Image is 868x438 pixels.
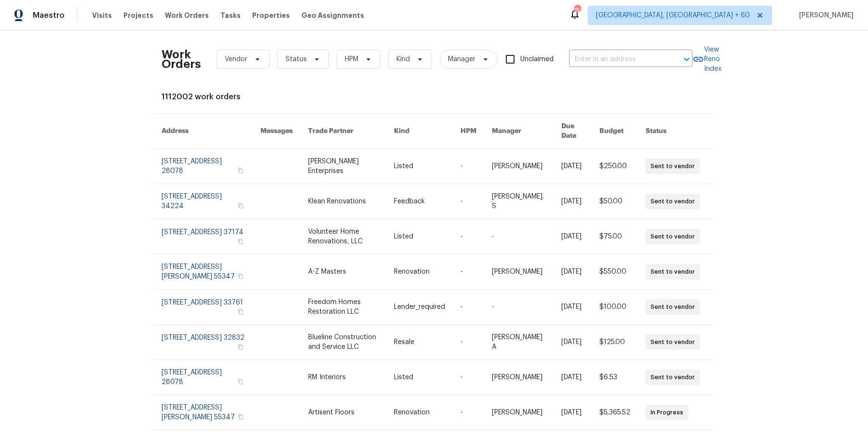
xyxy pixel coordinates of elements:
[386,219,453,254] td: Listed
[484,114,554,149] th: Manager
[453,254,484,290] td: -
[484,254,554,290] td: [PERSON_NAME]
[574,6,581,15] div: 753
[386,325,453,360] td: Resale
[680,53,693,66] button: Open
[236,307,245,316] button: Copy Address
[236,343,245,351] button: Copy Address
[300,184,386,219] td: Klean Renovations
[453,325,484,360] td: -
[453,114,484,149] th: HPM
[300,114,386,149] th: Trade Partner
[592,114,638,149] th: Budget
[484,325,554,360] td: [PERSON_NAME] A
[220,12,241,19] span: Tasks
[692,45,721,74] a: View Reno Index
[33,11,65,20] span: Maestro
[453,184,484,219] td: -
[520,54,554,65] span: Unclaimed
[236,412,245,421] button: Copy Address
[301,11,364,20] span: Geo Assignments
[453,149,484,184] td: -
[236,237,245,246] button: Copy Address
[154,114,253,149] th: Address
[596,11,750,20] span: [GEOGRAPHIC_DATA], [GEOGRAPHIC_DATA] + 60
[453,219,484,254] td: -
[162,92,706,102] div: 1112002 work orders
[386,360,453,395] td: Listed
[484,184,554,219] td: [PERSON_NAME]. S
[300,395,386,430] td: Artisent Floors
[300,360,386,395] td: RM Interiors
[386,184,453,219] td: Feedback
[285,54,307,64] span: Status
[386,114,453,149] th: Kind
[453,360,484,395] td: -
[165,11,209,20] span: Work Orders
[252,11,290,20] span: Properties
[386,149,453,184] td: Listed
[236,377,245,386] button: Copy Address
[638,114,714,149] th: Status
[92,11,112,20] span: Visits
[162,50,201,69] h2: Work Orders
[236,201,245,210] button: Copy Address
[300,254,386,290] td: A-Z Masters
[484,290,554,325] td: -
[386,254,453,290] td: Renovation
[453,395,484,430] td: -
[123,11,153,20] span: Projects
[396,54,410,64] span: Kind
[795,11,854,20] span: [PERSON_NAME]
[300,290,386,325] td: Freedom Homes Restoration LLC
[300,219,386,254] td: Volunteer Home Renovations, LLC
[236,272,245,280] button: Copy Address
[569,52,665,67] input: Enter in an address
[236,166,245,175] button: Copy Address
[484,360,554,395] td: [PERSON_NAME]
[225,54,247,64] span: Vendor
[448,54,475,64] span: Manager
[345,54,358,64] span: HPM
[484,395,554,430] td: [PERSON_NAME]
[453,290,484,325] td: -
[554,114,592,149] th: Due Date
[386,290,453,325] td: Lender_required
[484,149,554,184] td: [PERSON_NAME]
[300,325,386,360] td: Blueline Construction and Service LLC
[386,395,453,430] td: Renovation
[253,114,300,149] th: Messages
[484,219,554,254] td: -
[300,149,386,184] td: [PERSON_NAME] Enterprises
